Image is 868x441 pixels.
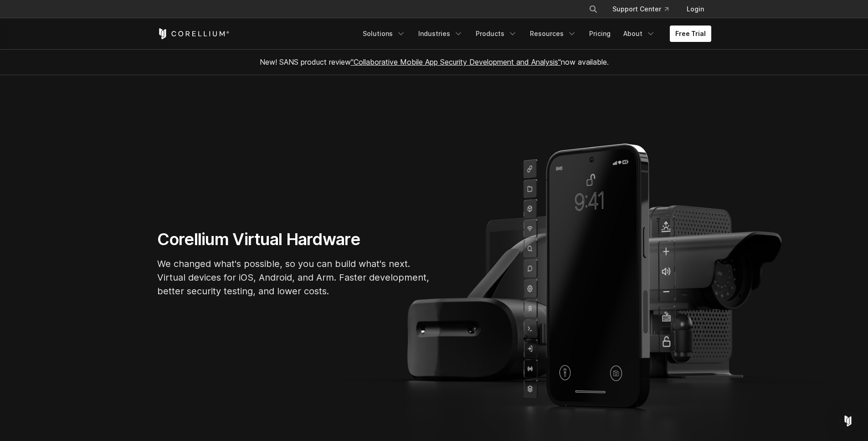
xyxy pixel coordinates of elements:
div: Open Intercom Messenger [837,410,859,432]
a: Corellium Home [157,28,230,39]
span: New! SANS product review now available. [260,57,609,67]
a: Support Center [605,1,676,17]
p: We changed what's possible, so you can build what's next. Virtual devices for iOS, Android, and A... [157,257,431,298]
a: Industries [413,26,468,42]
a: Free Trial [670,26,711,42]
div: Navigation Menu [578,1,711,17]
h1: Corellium Virtual Hardware [157,229,431,250]
button: Search [585,1,601,17]
a: Pricing [584,26,616,42]
div: Navigation Menu [357,26,711,42]
a: "Collaborative Mobile App Security Development and Analysis" [351,57,561,67]
a: Solutions [357,26,411,42]
a: Products [470,26,523,42]
a: Login [679,1,711,17]
a: About [618,26,661,42]
a: Resources [524,26,582,42]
